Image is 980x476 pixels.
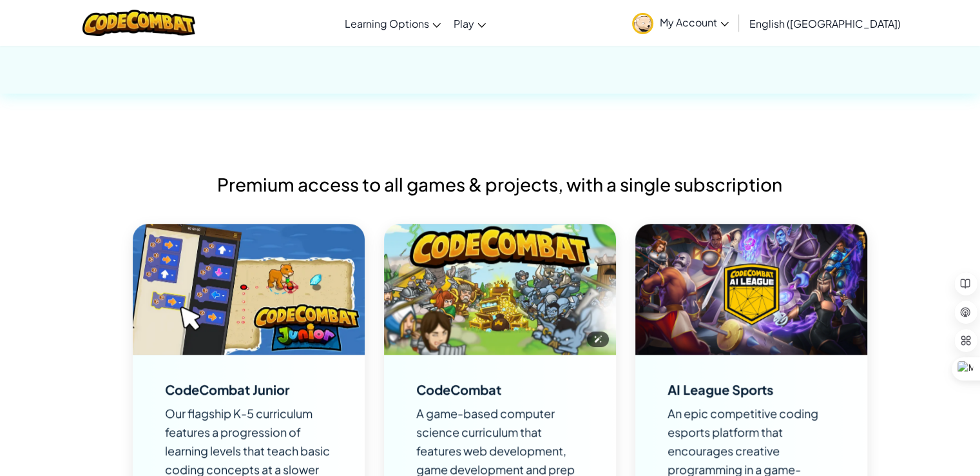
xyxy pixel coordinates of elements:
a: My Account [626,3,735,43]
img: Image to illustrate AI League Sports [635,224,867,355]
span: Learning Options [345,17,429,30]
div: CodeCombat Junior [165,383,289,396]
span: Play [454,17,474,30]
span: My Account [660,15,729,29]
img: CodeCombat logo [82,10,195,36]
a: English ([GEOGRAPHIC_DATA]) [743,6,907,41]
a: Play [447,6,492,41]
h2: Premium access to all games & projects, with a single subscription [133,171,867,198]
img: Image to illustrate CodeCombat [384,224,616,355]
img: avatar [632,13,653,34]
img: Image to illustrate CodeCombat Junior [133,224,365,355]
a: Learning Options [338,6,447,41]
div: AI League Sports [668,383,773,396]
span: English ([GEOGRAPHIC_DATA]) [749,17,901,30]
div: CodeCombat [416,383,501,396]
